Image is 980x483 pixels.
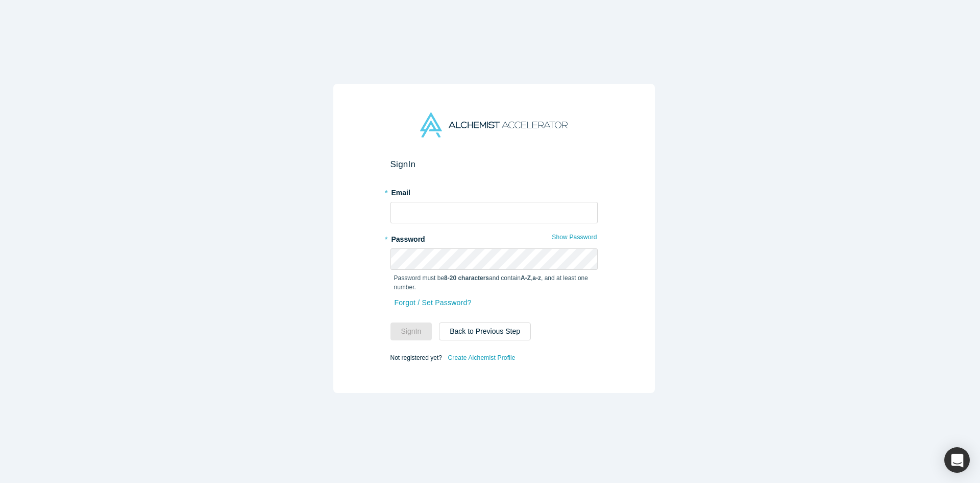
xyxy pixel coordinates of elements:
button: SignIn [390,323,432,340]
button: Back to Previous Step [439,323,531,340]
strong: a-z [532,274,541,282]
strong: 8-20 characters [444,274,489,282]
label: Password [390,231,598,245]
label: Email [390,184,598,198]
h2: Sign In [390,159,598,170]
strong: A-Z [521,274,531,282]
img: Alchemist Accelerator Logo [420,112,567,137]
button: Show Password [551,231,597,244]
a: Forgot / Set Password? [394,294,472,312]
a: Create Alchemist Profile [447,351,516,364]
p: Password must be and contain , , and at least one number. [394,273,594,292]
span: Not registered yet? [390,354,442,361]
